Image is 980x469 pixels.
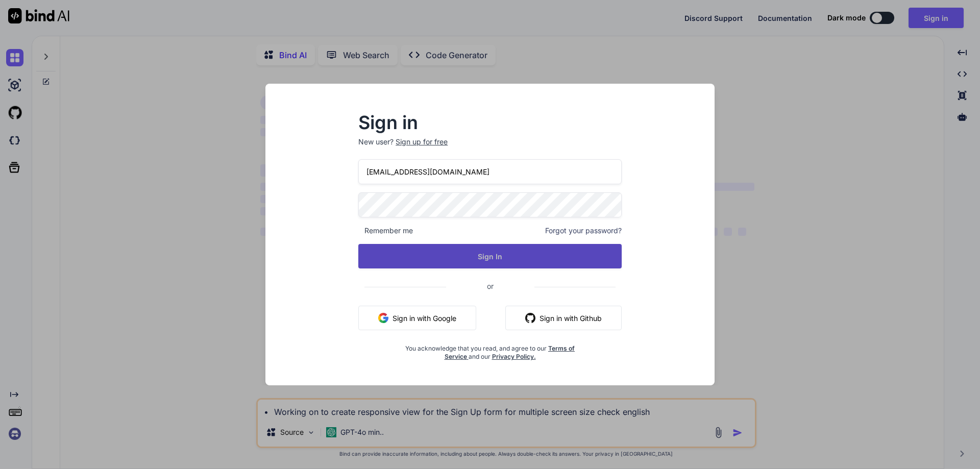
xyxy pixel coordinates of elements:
[358,137,622,159] p: New user?
[358,159,622,184] input: Login or Email
[545,226,622,236] span: Forgot your password?
[492,353,536,360] a: Privacy Policy.
[358,226,413,236] span: Remember me
[525,313,535,323] img: github
[445,344,575,360] a: Terms of Service
[358,306,476,330] button: Sign in with Google
[358,114,622,131] h2: Sign in
[505,306,622,330] button: Sign in with Github
[446,274,534,299] span: or
[396,137,448,147] div: Sign up for free
[358,244,622,268] button: Sign In
[378,313,388,323] img: google
[402,338,578,361] div: You acknowledge that you read, and agree to our and our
